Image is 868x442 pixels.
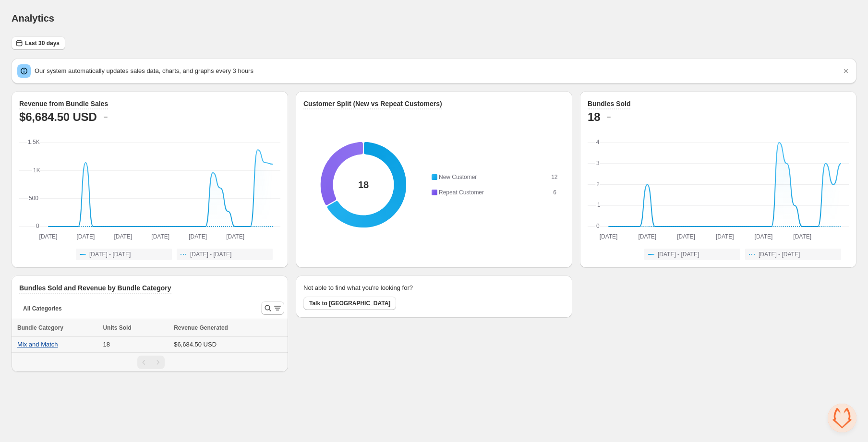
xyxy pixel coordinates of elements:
text: 1 [597,202,601,208]
button: Units Sold [103,323,141,333]
div: Bundle Category [17,323,97,333]
text: [DATE] [677,233,695,240]
span: $6,684.50 USD [174,341,217,348]
span: Our system automatically updates sales data, charts, and graphs every 3 hours [35,67,253,74]
button: Talk to [GEOGRAPHIC_DATA] [303,297,396,310]
text: 3 [596,160,600,167]
text: [DATE] [755,233,773,240]
span: Units Sold [103,323,131,333]
text: [DATE] [226,233,244,240]
h1: Analytics [12,12,54,24]
span: Revenue Generated [174,323,228,333]
h2: $6,684.50 USD [19,109,97,125]
h2: Not able to find what you're looking for? [303,283,413,293]
button: [DATE] - [DATE] [76,249,172,260]
button: Dismiss notification [839,64,853,78]
span: Last 30 days [25,39,60,47]
text: 4 [596,139,600,145]
span: 12 [551,174,557,180]
button: Search and filter results [261,301,284,315]
text: [DATE] [189,233,207,240]
span: 18 [103,341,109,348]
text: 2 [596,181,600,188]
span: Talk to [GEOGRAPHIC_DATA] [309,299,390,307]
button: [DATE] - [DATE] [177,249,273,260]
span: [DATE] - [DATE] [658,251,699,258]
text: [DATE] [151,233,169,240]
div: Відкритий чат [828,404,856,432]
span: [DATE] - [DATE] [190,251,231,258]
h2: 18 [588,109,600,125]
text: [DATE] [114,233,132,240]
text: [DATE] [716,233,734,240]
span: [DATE] - [DATE] [89,251,131,258]
span: 6 [553,189,556,196]
span: All Categories [23,305,62,312]
text: [DATE] [39,233,58,240]
button: Mix and Match [17,341,58,348]
text: [DATE] [77,233,95,240]
text: 1.5K [28,139,40,145]
span: Repeat Customer [439,189,484,196]
text: [DATE] [638,233,656,240]
span: [DATE] - [DATE] [759,251,800,258]
text: 1K [33,167,40,174]
button: [DATE] - [DATE] [745,249,841,260]
h3: Revenue from Bundle Sales [19,99,108,108]
button: [DATE] - [DATE] [644,249,740,260]
text: [DATE] [793,233,811,240]
h3: Customer Split (New vs Repeat Customers) [303,99,442,108]
td: New Customer [437,172,551,182]
text: [DATE] [600,233,618,240]
text: 500 [29,195,38,202]
h3: Bundles Sold and Revenue by Bundle Category [19,283,171,293]
text: 0 [596,223,600,229]
button: Revenue Generated [174,323,238,333]
nav: Pagination [12,352,288,372]
text: 0 [36,223,39,229]
td: Repeat Customer [437,187,551,198]
span: New Customer [439,174,477,180]
h3: Bundles Sold [588,99,630,108]
button: Last 30 days [12,36,65,50]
